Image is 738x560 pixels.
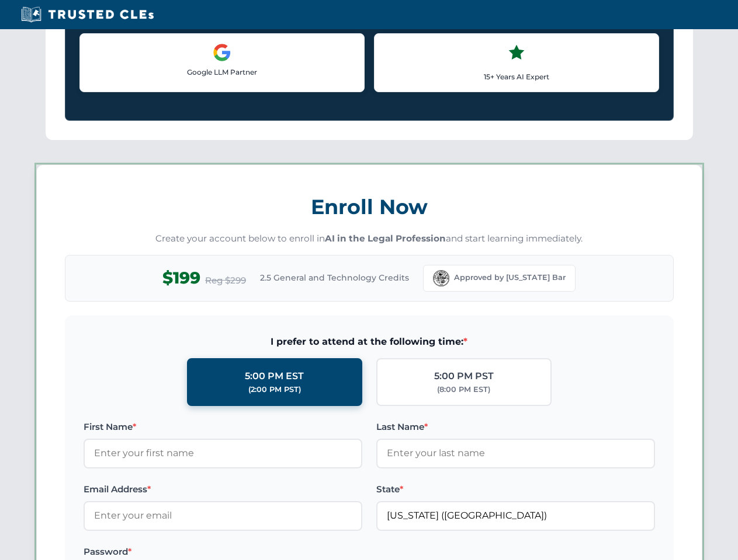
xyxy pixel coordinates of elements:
p: Create your account below to enroll in and start learning immediately. [65,232,674,246]
label: Password [84,545,362,559]
label: First Name [84,420,362,434]
input: Enter your last name [376,439,655,468]
span: Reg $299 [205,274,246,288]
span: $199 [162,265,200,291]
p: Google LLM Partner [89,66,355,78]
h3: Enroll Now [65,188,674,225]
span: I prefer to attend at the following time: [84,334,655,349]
div: (2:00 PM PST) [248,384,301,395]
div: (8:00 PM EST) [437,384,490,395]
div: 5:00 PM PST [434,369,494,384]
p: 15+ Years AI Expert [384,71,649,82]
img: Florida Bar [433,270,449,286]
img: Google [213,43,231,62]
span: 2.5 General and Technology Credits [260,271,409,284]
span: Approved by [US_STATE] Bar [454,272,566,283]
label: Email Address [84,482,362,496]
input: Enter your email [84,501,362,530]
img: Trusted CLEs [18,6,157,23]
label: State [376,482,655,496]
div: 5:00 PM EST [245,369,304,384]
input: Enter your first name [84,439,362,468]
input: Florida (FL) [376,501,655,530]
strong: AI in the Legal Profession [325,233,446,244]
label: Last Name [376,420,655,434]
